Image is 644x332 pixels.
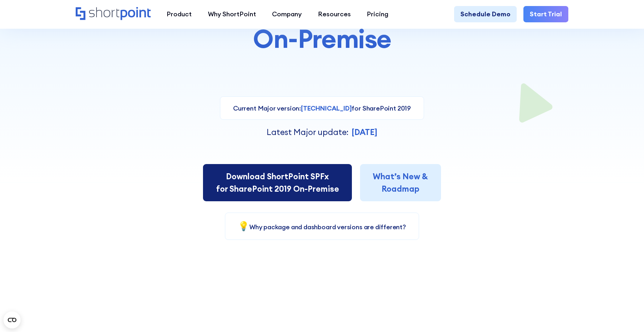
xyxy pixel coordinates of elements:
[318,9,351,19] div: Resources
[454,6,517,22] a: Schedule Demo
[4,311,21,328] button: Open CMP widget
[352,127,377,137] strong: [DATE]
[233,103,411,113] p: Current Major version: for SharePoint 2019
[76,7,151,21] a: Home
[238,220,249,232] span: 💡
[238,223,406,231] a: 💡Why package and dashboard versions are different?
[359,6,396,22] a: Pricing
[167,9,192,19] div: Product
[517,250,644,332] iframe: Chat Widget
[203,164,352,201] a: Download ShortPoint SPFxfor SharePoint 2019 On-Premise
[310,6,359,22] a: Resources
[208,9,256,19] div: Why ShortPoint
[253,24,391,53] span: On-Premise
[523,6,568,22] a: Start Trial
[158,6,200,22] a: Product
[360,164,441,201] a: What’s New &Roadmap
[272,9,302,19] div: Company
[200,6,264,22] a: Why ShortPoint
[367,9,388,19] div: Pricing
[267,126,348,138] p: Latest Major update:
[264,6,310,22] a: Company
[301,104,352,112] span: [TECHNICAL_ID]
